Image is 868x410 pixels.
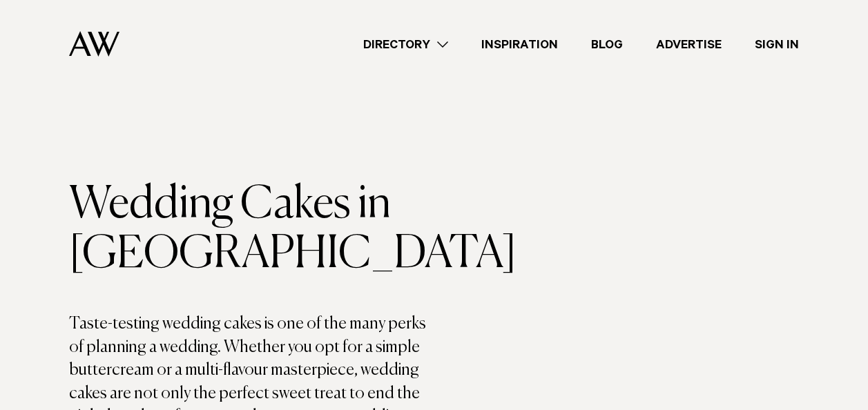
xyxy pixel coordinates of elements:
a: Directory [347,35,465,54]
a: Sign In [738,35,816,54]
a: Advertise [639,35,738,54]
img: Auckland Weddings Logo [69,31,119,57]
h1: Wedding Cakes in [GEOGRAPHIC_DATA] [69,180,434,280]
a: Blog [575,35,639,54]
a: Inspiration [465,35,575,54]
